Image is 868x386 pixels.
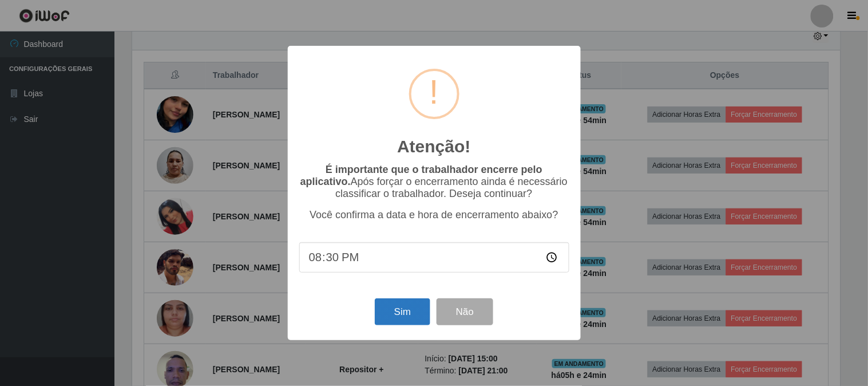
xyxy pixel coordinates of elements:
p: Após forçar o encerramento ainda é necessário classificar o trabalhador. Deseja continuar? [299,164,569,200]
button: Sim [375,298,430,325]
p: Você confirma a data e hora de encerramento abaixo? [299,209,569,221]
b: É importante que o trabalhador encerre pelo aplicativo. [300,164,542,187]
button: Não [437,298,493,325]
h2: Atenção! [397,136,470,157]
